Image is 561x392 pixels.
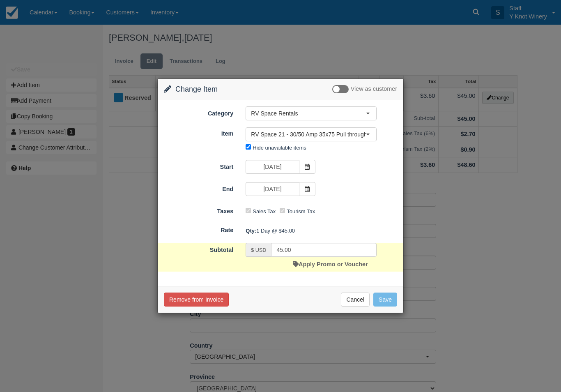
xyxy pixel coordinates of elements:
[158,160,239,171] label: Start
[158,243,239,254] label: Subtotal
[175,85,218,93] span: Change Item
[251,130,366,138] span: RV Space 21 - 30/50 Amp 35x75 Pull through
[158,182,239,194] label: End
[246,127,377,141] button: RV Space 21 - 30/50 Amp 35x75 Pull through
[341,293,370,307] button: Cancel
[239,224,403,238] div: 1 Day @ $45.00
[373,293,397,307] button: Save
[158,223,239,235] label: Rate
[287,208,315,214] label: Tourism Tax
[293,261,368,267] a: Apply Promo or Voucher
[158,106,239,118] label: Category
[246,106,377,120] button: RV Space Rentals
[164,293,229,307] button: Remove from Invoice
[253,145,306,151] label: Hide unavailable items
[251,247,266,253] small: $ USD
[251,109,366,118] span: RV Space Rentals
[158,127,239,138] label: Item
[253,208,276,214] label: Sales Tax
[351,86,397,92] span: View as customer
[158,204,239,216] label: Taxes
[246,228,256,234] strong: Qty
